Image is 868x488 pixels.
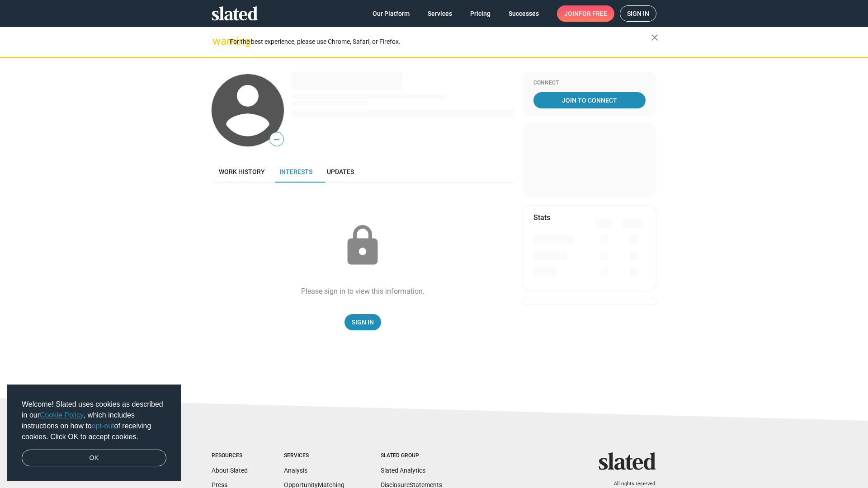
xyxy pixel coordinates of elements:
a: Interests [272,161,320,183]
span: Join To Connect [535,92,644,108]
a: Sign In [344,314,381,330]
span: Sign In [352,314,374,330]
a: Join To Connect [533,92,646,108]
span: Join [564,5,607,22]
span: Welcome! Slated uses cookies as described in our , which includes instructions on how to of recei... [22,399,166,442]
span: Updates [327,168,354,175]
a: dismiss cookie message [22,450,166,467]
div: Connect [533,80,646,87]
span: Work history [219,168,265,175]
a: opt-out [92,422,114,430]
div: Slated Group [381,452,442,460]
span: — [270,134,283,145]
a: Services [420,5,459,22]
a: Successes [501,5,546,22]
mat-icon: lock [340,223,385,268]
mat-icon: warning [212,36,223,47]
span: Successes [509,5,539,22]
div: Resources [212,452,248,460]
div: Please sign in to view this information. [301,286,425,296]
a: About Slated [212,467,248,474]
span: Services [428,5,452,22]
a: Analysis [284,467,307,474]
div: For the best experience, please use Chrome, Safari, or Firefox. [230,36,651,48]
span: Sign in [627,6,649,21]
a: Work history [212,161,272,183]
a: Sign in [620,5,656,22]
span: Pricing [470,5,491,22]
a: Updates [320,161,361,183]
a: Our Platform [365,5,417,22]
span: Our Platform [373,5,410,22]
a: Cookie Policy [40,411,84,419]
span: for free [579,5,607,22]
a: Joinfor free [557,5,614,22]
span: Interests [279,168,312,175]
a: Slated Analytics [381,467,425,474]
div: Services [284,452,344,460]
mat-card-title: Stats [533,213,550,222]
a: Pricing [463,5,498,22]
div: cookieconsent [7,385,181,481]
mat-icon: close [649,32,660,43]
